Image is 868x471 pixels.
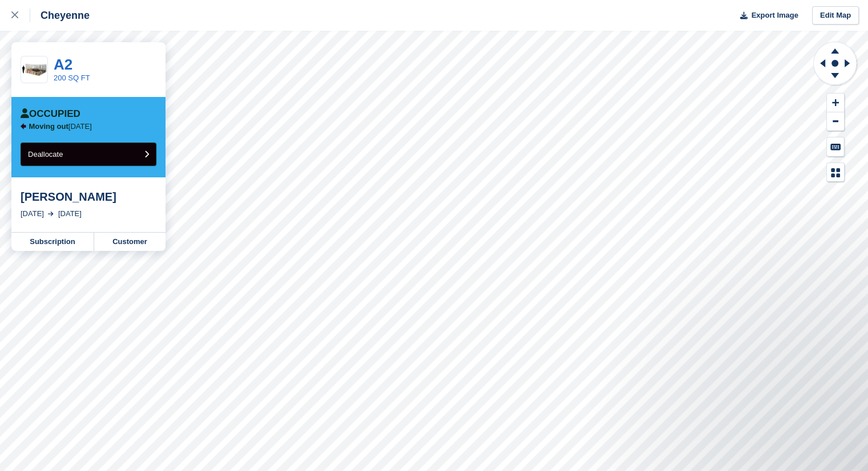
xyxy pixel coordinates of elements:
a: Customer [94,233,165,251]
img: arrow-right-light-icn-cde0832a797a2874e46488d9cf13f60e5c3a73dbe684e267c42b8395dfbc2abf.svg [48,212,54,216]
a: 200 SQ FT [54,74,90,82]
button: Map Legend [827,163,844,182]
button: Keyboard Shortcuts [827,137,844,156]
div: Cheyenne [30,9,90,22]
div: Occupied [21,108,80,120]
button: Deallocate [21,143,156,166]
div: [DATE] [21,208,44,220]
span: Export Image [751,10,798,21]
button: Zoom Out [827,112,844,131]
a: A2 [54,56,72,73]
img: 200-sqft-unit.jpg [21,60,47,80]
button: Zoom In [827,94,844,112]
div: [DATE] [58,208,82,220]
button: Export Image [733,6,798,25]
div: [PERSON_NAME] [21,190,156,204]
span: Moving out [29,122,68,131]
a: Subscription [11,233,94,251]
a: Edit Map [812,6,859,25]
p: [DATE] [29,122,92,131]
span: Deallocate [28,150,63,159]
img: arrow-left-icn-90495f2de72eb5bd0bd1c3c35deca35cc13f817d75bef06ecd7c0b315636ce7e.svg [21,123,26,129]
